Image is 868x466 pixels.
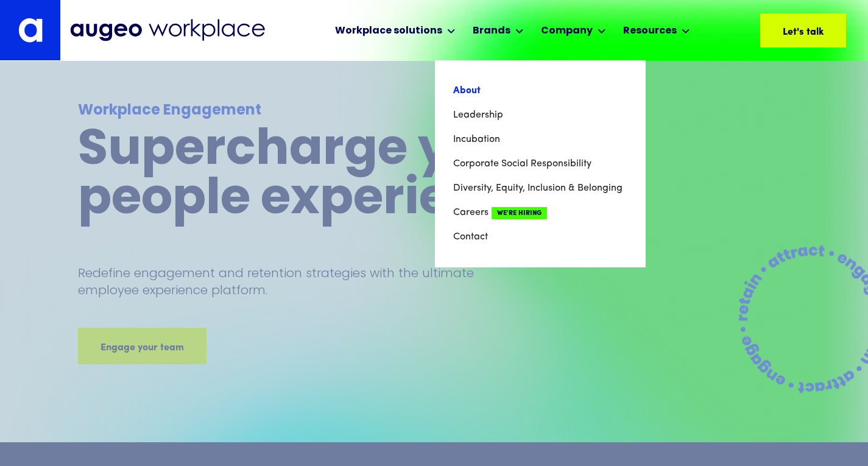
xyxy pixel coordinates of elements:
a: Contact [453,225,627,249]
a: About [453,79,627,103]
img: Augeo's "a" monogram decorative logo in white. [18,18,43,43]
a: Incubation [453,127,627,152]
a: Diversity, Equity, Inclusion & Belonging [453,176,627,200]
a: CareersWe're Hiring [453,200,627,225]
nav: Company [435,60,646,267]
div: Resources [623,24,677,38]
img: Augeo Workplace business unit full logo in mignight blue. [70,19,265,41]
div: Workplace solutions [335,24,442,38]
a: Let's talk [760,13,846,48]
span: We're Hiring [492,207,547,219]
div: Company [541,24,593,38]
a: Corporate Social Responsibility [453,152,627,176]
div: Brands [473,24,510,38]
a: Leadership [453,103,627,127]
